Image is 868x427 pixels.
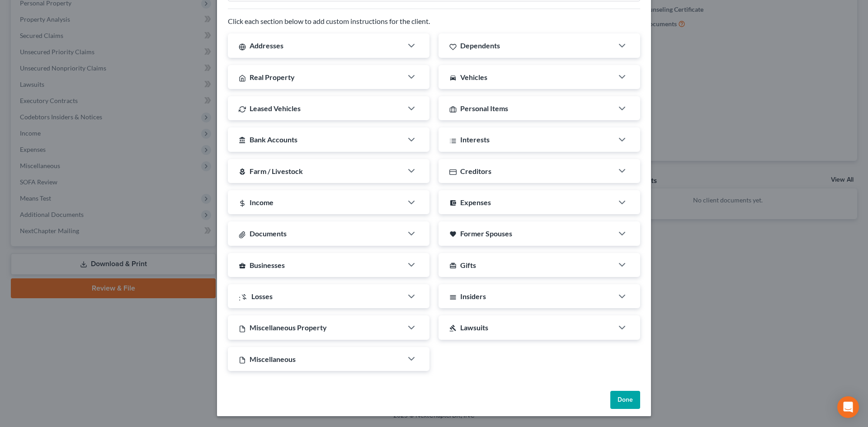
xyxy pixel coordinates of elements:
i: gavel [449,324,457,332]
span: Documents [250,229,287,238]
span: Losses [251,292,273,300]
span: Vehicles [460,73,487,81]
span: Miscellaneous Property [250,323,327,332]
i: card_giftcard [449,262,457,269]
span: Gifts [460,261,476,269]
span: Creditors [460,167,491,175]
span: Former Spouses [460,229,512,238]
i: account_balance [239,136,246,144]
p: Click each section below to add custom instructions for the client. [228,16,640,27]
i: business_center [239,262,246,269]
span: Lawsuits [460,323,488,332]
span: Interests [460,135,490,144]
span: Income [250,198,274,206]
i: account_balance_wallet [449,199,457,206]
span: Dependents [460,41,500,50]
i: favorite [449,230,457,238]
button: Done [610,391,640,409]
i: local_florist [239,168,246,175]
span: Leased Vehicles [250,104,301,113]
span: Businesses [250,261,285,269]
div: Open Intercom Messenger [837,396,859,418]
span: Insiders [460,292,486,300]
i: directions_car [449,74,457,81]
span: Personal Items [460,104,508,113]
span: Farm / Livestock [250,167,303,175]
span: Expenses [460,198,491,206]
i: :money_off [239,293,248,300]
span: Bank Accounts [250,135,297,144]
span: Real Property [250,73,295,81]
span: Addresses [250,41,283,50]
span: Miscellaneous [250,355,296,363]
